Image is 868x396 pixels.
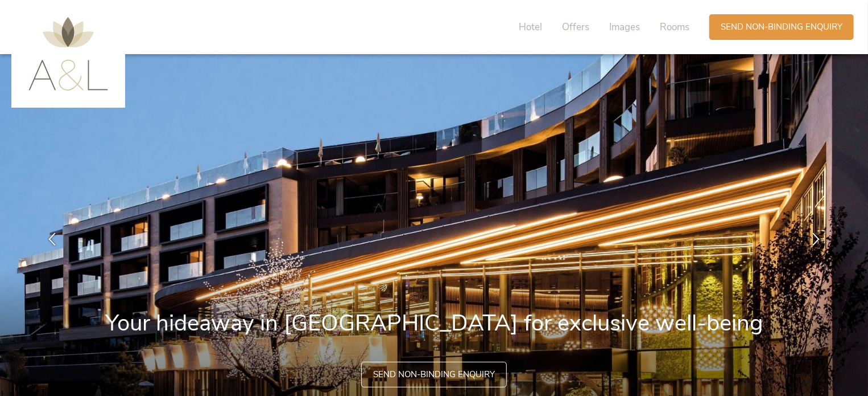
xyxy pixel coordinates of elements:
[562,21,589,34] span: Offers
[28,17,108,91] img: AMONTI & LUNARIS Wellnessresort
[609,21,640,34] span: Images
[721,21,842,33] span: Send non-binding enquiry
[373,369,495,381] span: Send non-binding enquiry
[519,21,542,34] span: Hotel
[660,21,689,34] span: Rooms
